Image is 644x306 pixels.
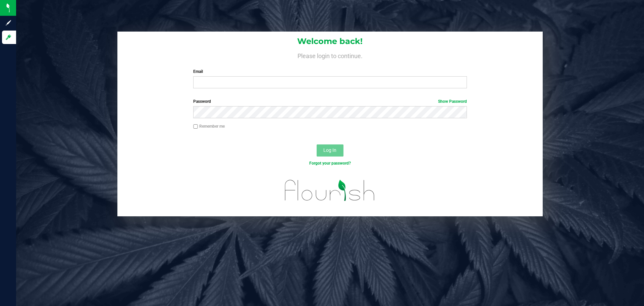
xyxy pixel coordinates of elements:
[117,51,543,59] h4: Please login to continue.
[309,161,351,166] a: Forgot your password?
[5,19,12,26] inline-svg: Sign up
[117,37,543,46] h1: Welcome back!
[193,124,198,129] input: Remember me
[323,147,336,153] span: Log In
[5,34,12,41] inline-svg: Log in
[193,99,211,104] span: Password
[438,99,467,104] a: Show Password
[277,173,383,208] img: flourish_logo.svg
[317,144,343,157] button: Log In
[193,69,467,75] label: Email
[193,123,225,129] label: Remember me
